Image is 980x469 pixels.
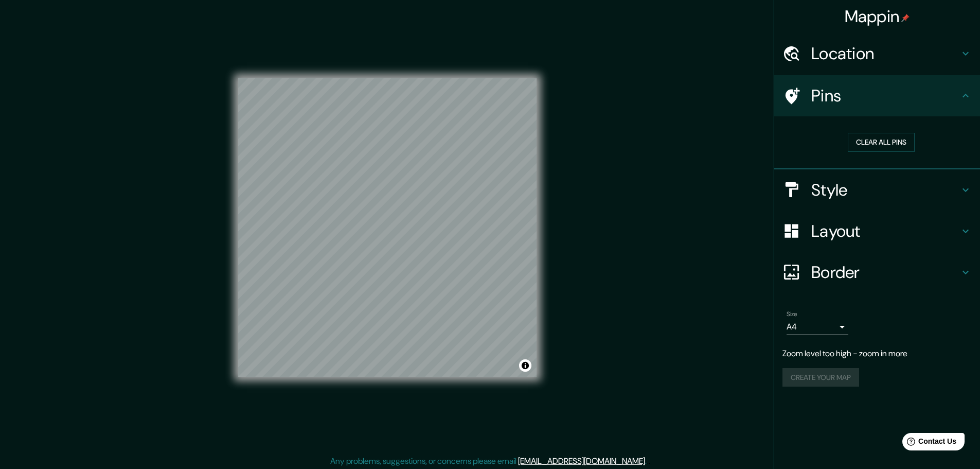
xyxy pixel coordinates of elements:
[774,252,980,293] div: Border
[811,85,959,106] h4: Pins
[787,309,797,318] label: Size
[811,262,959,283] h4: Border
[888,429,969,458] iframe: Help widget launcher
[901,14,910,22] img: pin-icon.png
[774,211,980,252] div: Layout
[518,456,645,466] a: [EMAIL_ADDRESS][DOMAIN_NAME]
[647,455,648,467] div: .
[848,133,915,152] button: Clear all pins
[519,359,531,372] button: Toggle attribution
[648,455,650,467] div: .
[811,221,959,241] h4: Layout
[845,6,910,27] h4: Mappin
[782,348,972,360] p: Zoom level too high - zoom in more
[238,78,537,377] canvas: Map
[774,75,980,116] div: Pins
[774,169,980,211] div: Style
[330,455,647,467] p: Any problems, suggestions, or concerns please email .
[811,43,959,64] h4: Location
[811,180,959,200] h4: Style
[787,319,848,335] div: A4
[774,33,980,74] div: Location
